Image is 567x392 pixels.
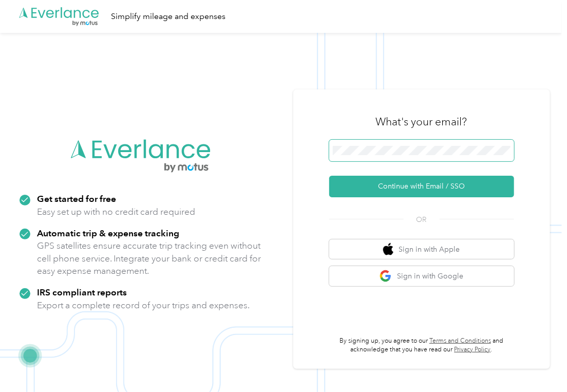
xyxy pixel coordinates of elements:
[37,206,196,218] p: Easy set up with no credit card required
[37,287,127,297] strong: IRS compliant reports
[383,243,393,256] img: apple logo
[37,193,117,204] strong: Get started for free
[37,239,262,277] p: GPS satellites ensure accurate trip tracking even without cell phone service. Integrate your bank...
[111,10,225,23] div: Simplify mileage and expenses
[380,270,392,283] img: google logo
[429,337,491,345] a: Terms and Conditions
[329,337,514,354] p: By signing up, you agree to our and acknowledge that you have read our .
[404,214,440,225] span: OR
[376,115,467,129] h3: What's your email?
[329,266,514,286] button: google logoSign in with Google
[37,299,250,312] p: Export a complete record of your trips and expenses.
[455,346,491,353] a: Privacy Policy
[37,228,180,238] strong: Automatic trip & expense tracking
[329,239,514,259] button: apple logoSign in with Apple
[329,176,514,197] button: Continue with Email / SSO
